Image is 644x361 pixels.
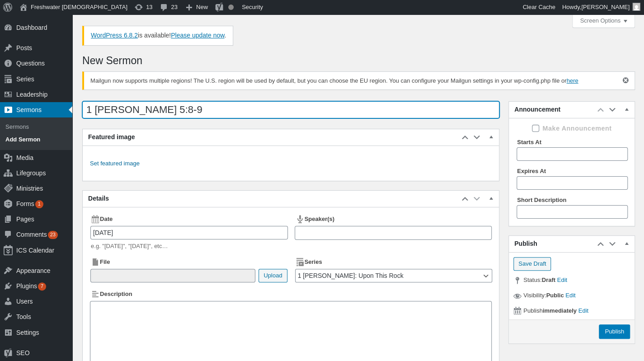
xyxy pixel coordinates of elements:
h2: Publish [509,236,595,252]
span: 1 [38,201,41,206]
label: Speaker(s) [295,215,492,224]
div: Visibility: [509,289,635,304]
span: Edit [557,277,567,283]
h2: Details [83,191,459,207]
button: Upload [259,269,287,282]
input: Save Draft [513,257,551,271]
span: 7 [41,283,43,289]
a: here [566,77,578,84]
a: Set featured image [90,159,140,168]
span: Edit [565,292,575,299]
p: Mailgun now supports multiple regions! The U.S. region will be used by default, but you can choos... [89,75,617,86]
p: e.g. "[DATE]", "[DATE]", etc… [90,242,287,251]
b: immediately [543,307,577,314]
input: Make Announcement [532,125,539,132]
a: WordPress 6.8.2 [91,32,138,39]
span: Security [242,4,263,10]
span: Clear Cache [522,4,555,10]
h1: New Sermon [82,50,142,70]
h2: Announcement [509,102,595,118]
span: Update Available [35,200,43,208]
a: Please update WordPress now [171,32,224,39]
span: Draft [541,277,555,283]
div: is available! . [82,26,233,46]
label: Series [295,258,492,267]
button: Screen Options [572,14,635,28]
span: Public [546,292,564,299]
span: Publish [513,306,578,314]
label: Expires At [516,168,627,174]
label: File [90,258,287,267]
span: [PERSON_NAME] [581,4,630,10]
input: Publish [599,324,630,339]
h2: Featured image [83,129,459,145]
label: Starts At [516,139,627,145]
span: 23 [50,232,56,237]
span: Make Announcement [542,125,611,132]
span: Edit [578,307,588,314]
label: Date [90,215,287,224]
div: Status: [509,273,635,289]
label: Description [90,290,492,299]
label: Short Description [516,197,627,203]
